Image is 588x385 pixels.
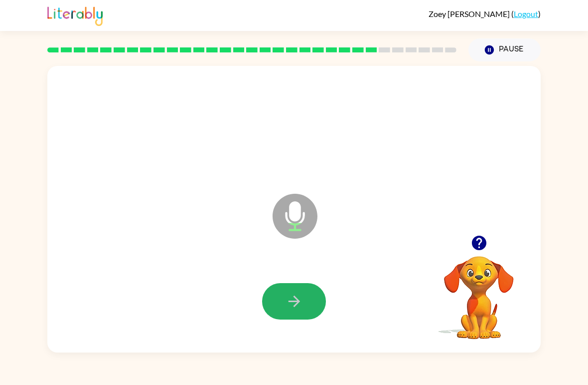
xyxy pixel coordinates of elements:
[429,241,529,341] video: Your browser must support playing .mp4 files to use Literably. Please try using another browser.
[514,9,538,18] a: Logout
[429,9,511,18] span: Zoey [PERSON_NAME]
[47,4,103,26] img: Literably
[429,9,541,18] div: ( )
[468,38,541,61] button: Pause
